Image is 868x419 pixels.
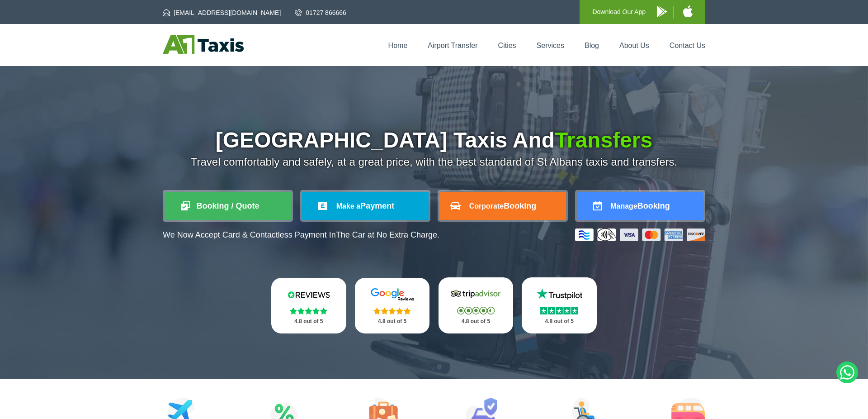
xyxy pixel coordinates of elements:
[469,202,504,210] span: Corporate
[302,192,429,220] a: Make aPayment
[575,229,705,241] img: Credit And Debit Cards
[336,202,360,210] span: Make a
[439,192,566,220] a: CorporateBooking
[532,287,586,301] img: Trustpilot
[163,129,705,151] h1: [GEOGRAPHIC_DATA] Taxis And
[439,277,514,333] a: Tripadvisor Stars 4.8 out of 5
[577,192,703,220] a: ManageBooking
[271,278,346,333] a: Reviews.io Stars 4.8 out of 5
[282,288,336,301] img: Reviews.io
[585,42,599,49] a: Blog
[281,316,336,327] p: 4.8 out of 5
[163,230,439,240] p: We Now Accept Card & Contactless Payment In
[457,307,495,314] img: Stars
[610,202,637,210] span: Manage
[592,6,646,18] p: Download Our App
[448,316,504,327] p: 4.8 out of 5
[336,230,439,239] span: The Car at No Extra Charge.
[532,316,587,327] p: 4.8 out of 5
[365,288,420,301] img: Google
[373,307,411,314] img: Stars
[295,8,346,17] a: 01727 866666
[670,42,705,49] a: Contact Us
[163,35,244,54] img: A1 Taxis St Albans LTD
[355,278,430,333] a: Google Stars 4.8 out of 5
[365,316,420,327] p: 4.8 out of 5
[498,42,516,49] a: Cities
[522,277,597,333] a: Trustpilot Stars 4.8 out of 5
[619,42,649,49] a: About Us
[537,42,564,49] a: Services
[555,128,652,152] span: Transfers
[290,307,327,314] img: Stars
[448,287,503,301] img: Tripadvisor
[163,156,705,168] p: Travel comfortably and safely, at a great price, with the best standard of St Albans taxis and tr...
[657,6,667,17] img: A1 Taxis Android App
[683,5,693,17] img: A1 Taxis iPhone App
[163,8,281,17] a: [EMAIL_ADDRESS][DOMAIN_NAME]
[388,42,408,49] a: Home
[428,42,477,49] a: Airport Transfer
[540,307,578,314] img: Stars
[165,192,291,220] a: Booking / Quote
